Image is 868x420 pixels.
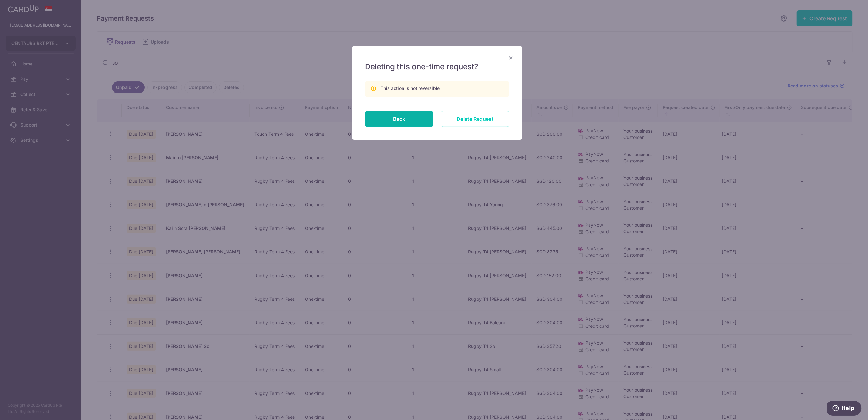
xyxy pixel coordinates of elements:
[508,53,513,62] span: ×
[14,4,27,10] span: Help
[381,85,440,92] div: This action is not reversible
[827,401,862,417] iframe: Opens a widget where you can find more information
[507,54,514,61] button: Close
[365,62,509,72] h5: Deleting this one-time request?
[441,111,509,127] input: Delete Request
[365,111,433,127] button: Back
